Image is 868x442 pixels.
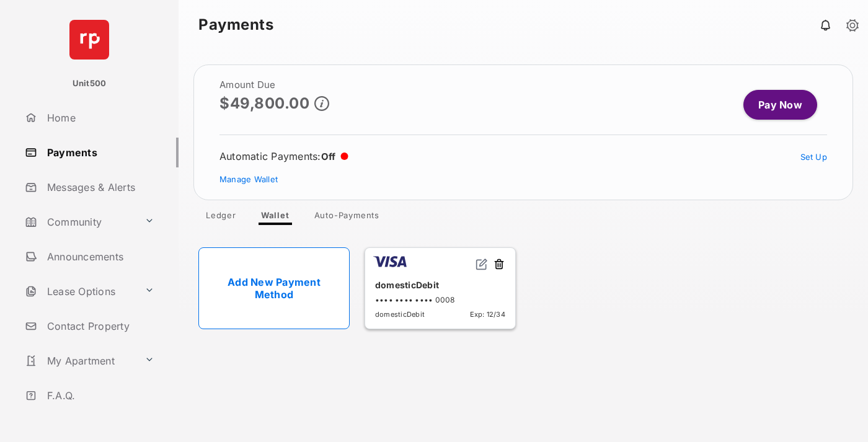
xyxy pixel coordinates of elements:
img: svg+xml;base64,PHN2ZyB2aWV3Qm94PSIwIDAgMjQgMjQiIHdpZHRoPSIxNiIgaGVpZ2h0PSIxNiIgZmlsbD0ibm9uZSIgeG... [476,258,488,270]
h2: Amount Due [219,80,329,90]
a: Contact Property [20,311,179,341]
a: Ledger [196,210,246,225]
strong: Payments [198,17,273,32]
div: •••• •••• •••• 0008 [375,295,505,304]
span: Off [321,151,336,162]
a: Auto-Payments [304,210,389,225]
a: Community [20,207,139,237]
span: Exp: 12/34 [470,310,505,319]
a: Lease Options [20,276,139,306]
div: domesticDebit [375,275,505,295]
p: Unit500 [73,77,107,90]
a: Announcements [20,242,179,272]
a: Home [20,103,179,133]
span: domesticDebit [375,310,425,319]
p: $49,800.00 [219,95,309,112]
a: Payments [20,138,179,167]
a: Set Up [800,152,828,162]
div: Automatic Payments : [219,150,348,162]
a: My Apartment [20,346,139,376]
a: Messages & Alerts [20,172,179,202]
img: svg+xml;base64,PHN2ZyB4bWxucz0iaHR0cDovL3d3dy53My5vcmcvMjAwMC9zdmciIHdpZHRoPSI2NCIgaGVpZ2h0PSI2NC... [69,20,109,60]
a: Manage Wallet [219,174,278,184]
a: F.A.Q. [20,381,179,410]
a: Wallet [251,210,299,225]
a: Add New Payment Method [198,247,350,329]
